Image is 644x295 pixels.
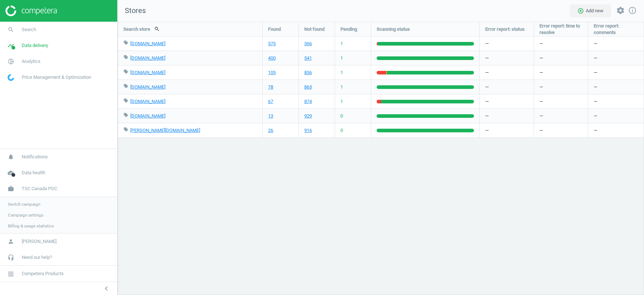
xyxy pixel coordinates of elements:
span: Switch campaign [8,201,40,207]
span: Price Management & Optimization [22,74,91,81]
div: — [588,109,644,123]
a: 575 [268,40,276,47]
a: [PERSON_NAME][DOMAIN_NAME] [130,128,200,133]
i: local_offer [123,40,128,45]
a: 26 [268,127,273,134]
span: Stores [118,6,146,16]
i: local_offer [123,55,128,60]
span: 1 [340,98,343,105]
a: 874 [304,98,312,105]
a: 105 [268,69,276,76]
a: [DOMAIN_NAME] [130,84,165,90]
span: — [539,127,543,134]
span: 1 [340,40,343,47]
span: Notifications [22,154,48,160]
span: 0 [340,113,343,119]
div: — [480,123,534,137]
a: 67 [268,98,273,105]
span: — [539,84,543,90]
i: pie_chart_outlined [4,55,18,68]
div: — [480,80,534,94]
div: — [588,123,644,137]
div: — [588,37,644,51]
div: — [588,51,644,65]
button: search [150,23,164,35]
span: — [539,69,543,76]
span: Data health [22,170,45,176]
span: — [539,40,543,47]
i: local_offer [123,112,128,117]
a: 916 [304,127,312,134]
img: wGWNvw8QSZomAAAAABJRU5ErkJggg== [8,74,14,81]
span: Error report: status [485,26,525,33]
span: Error report: time to resolve [539,23,582,36]
div: — [480,37,534,51]
i: local_offer [123,69,128,74]
span: — [539,98,543,105]
img: ajHJNr6hYgQAAAAASUVORK5CYII= [5,5,57,16]
span: Billing & usage statistics [8,223,54,229]
div: — [588,94,644,108]
div: — [588,80,644,94]
div: Search store [118,22,262,36]
a: 541 [304,55,312,61]
i: info_outline [628,6,637,15]
i: local_offer [123,127,128,132]
a: 78 [268,84,273,90]
span: Campaign settings [8,212,43,218]
button: settings [613,3,628,18]
a: 836 [304,69,312,76]
i: timeline [4,39,18,52]
span: Need our help? [22,254,52,261]
span: Found [268,26,281,33]
a: info_outline [628,6,637,16]
span: — [539,113,543,119]
span: Not found [304,26,325,33]
span: — [539,55,543,61]
span: Competera Products [22,270,64,277]
i: local_offer [123,84,128,89]
i: add_circle_outline [577,8,584,14]
span: 1 [340,84,343,90]
a: [DOMAIN_NAME] [130,113,165,119]
span: [PERSON_NAME] [22,238,56,245]
i: search [4,23,18,37]
a: [DOMAIN_NAME] [130,99,165,104]
a: 400 [268,55,276,61]
i: person [4,235,18,248]
a: [DOMAIN_NAME] [130,70,165,75]
a: 929 [304,113,312,119]
i: settings [616,6,625,15]
span: Data delivery [22,42,48,49]
a: [DOMAIN_NAME] [130,41,165,46]
span: Pending [340,26,357,33]
span: 1 [340,55,343,61]
button: chevron_left [97,284,115,293]
span: Scanning status [377,26,410,33]
a: 13 [268,113,273,119]
span: 1 [340,69,343,76]
i: work [4,182,18,196]
a: 366 [304,40,312,47]
button: add_circle_outlineAdd new [570,4,611,17]
span: 0 [340,127,343,134]
div: — [480,51,534,65]
a: [DOMAIN_NAME] [130,55,165,61]
div: — [480,109,534,123]
i: notifications [4,150,18,164]
span: Analytics [22,58,41,65]
i: headset_mic [4,251,18,264]
div: — [480,94,534,108]
a: 863 [304,84,312,90]
span: TSC Canada POC [22,185,57,192]
i: local_offer [123,98,128,103]
span: Search [22,26,36,33]
div: — [588,65,644,80]
span: Error report: comments [594,23,639,36]
div: — [480,65,534,80]
i: cloud_done [4,166,18,180]
i: chevron_left [102,284,111,293]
